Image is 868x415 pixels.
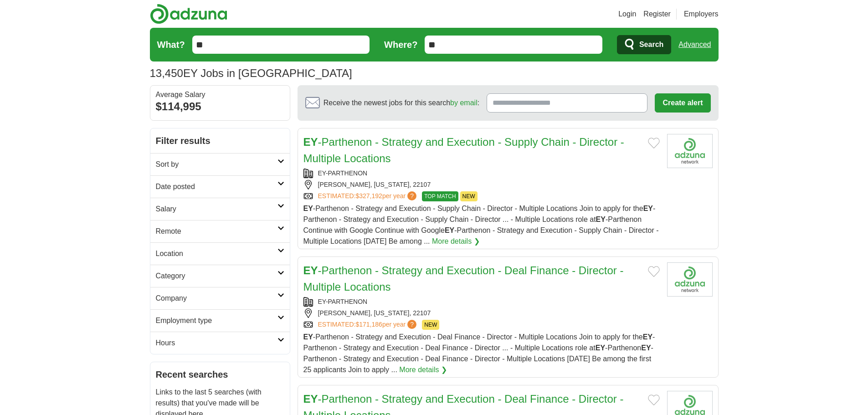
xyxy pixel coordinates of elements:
strong: EY [303,136,318,148]
h2: Employment type [156,315,277,326]
strong: EY [303,333,313,341]
div: [PERSON_NAME], [US_STATE], 22107 [303,308,660,318]
h2: Sort by [156,159,277,170]
h2: Salary [156,204,277,215]
a: Location [150,242,290,265]
span: NEW [422,320,439,330]
strong: EY [596,215,606,223]
a: Company [150,287,290,309]
h2: Location [156,248,277,259]
a: More details ❯ [399,364,447,375]
strong: EY [643,333,652,341]
h1: EY Jobs in [GEOGRAPHIC_DATA] [150,67,352,79]
a: Login [618,9,636,20]
div: Average Salary [156,91,284,98]
img: Company logo [667,262,713,297]
button: Create alert [655,93,710,113]
span: NEW [460,191,478,201]
a: Category [150,265,290,287]
span: ? [407,191,416,200]
strong: EY [596,344,605,352]
img: Company logo [667,134,713,168]
strong: EY [303,205,313,212]
strong: EY [303,264,318,277]
strong: EY [445,226,454,234]
strong: EY [643,205,653,212]
a: Salary [150,198,290,220]
div: [PERSON_NAME], [US_STATE], 22107 [303,180,660,190]
h2: Recent searches [156,368,284,381]
h2: Category [156,271,277,282]
h2: Remote [156,226,277,237]
a: by email [450,99,478,107]
a: Remote [150,220,290,242]
a: Hours [150,332,290,354]
a: Register [643,9,671,20]
a: More details ❯ [432,236,480,247]
a: Employment type [150,309,290,332]
a: EY-Parthenon - Strategy and Execution - Supply Chain - Director - Multiple Locations [303,136,624,164]
button: Add to favorite jobs [648,266,660,277]
h2: Company [156,293,277,304]
span: Search [639,36,663,54]
button: Add to favorite jobs [648,138,660,149]
div: EY-PARTHENON [303,169,660,178]
a: ESTIMATED:$171,186per year? [318,320,419,330]
a: Sort by [150,153,290,175]
span: $327,192 [355,192,382,200]
span: Receive the newest jobs for this search : [324,97,479,108]
h2: Date posted [156,181,277,192]
label: Where? [384,38,417,51]
button: Search [617,35,671,54]
strong: EY [303,393,318,405]
a: Employers [684,9,719,20]
h2: Hours [156,338,277,348]
span: ? [407,320,416,329]
strong: EY [641,344,651,352]
h2: Filter results [150,128,290,153]
div: $114,995 [156,98,284,115]
button: Add to favorite jobs [648,395,660,405]
span: $171,186 [355,321,382,328]
a: ESTIMATED:$327,192per year? [318,191,419,201]
span: -Parthenon - Strategy and Execution - Deal Finance - Director - Multiple Locations Join to apply ... [303,333,655,374]
div: EY-PARTHENON [303,297,660,307]
img: Adzuna logo [150,4,227,24]
label: What? [157,38,185,51]
span: 13,450 [150,65,183,82]
span: TOP MATCH [422,191,458,201]
a: EY-Parthenon - Strategy and Execution - Deal Finance - Director - Multiple Locations [303,264,624,293]
span: -Parthenon - Strategy and Execution - Supply Chain - Director - Multiple Locations Join to apply ... [303,205,659,245]
a: Date posted [150,175,290,198]
a: Advanced [678,36,711,54]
